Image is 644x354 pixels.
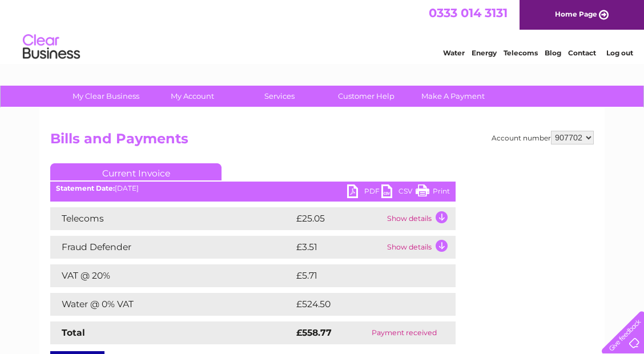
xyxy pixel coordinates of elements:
a: Blog [545,49,561,57]
td: £3.51 [293,236,384,259]
a: Contact [568,49,596,57]
td: Water @ 0% VAT [50,293,293,316]
td: £524.50 [293,293,436,316]
a: My Clear Business [59,86,153,107]
strong: Total [62,327,85,338]
div: Account number [492,131,594,144]
td: £25.05 [293,207,384,230]
a: Print [416,184,450,201]
div: [DATE] [50,184,456,192]
div: Clear Business is a trading name of Verastar Limited (registered in [GEOGRAPHIC_DATA] No. 3667643... [53,6,593,55]
a: Log out [606,49,633,57]
a: My Account [146,86,240,107]
td: Telecoms [50,207,293,230]
td: VAT @ 20% [50,264,293,287]
img: logo.png [22,30,80,65]
strong: £558.77 [296,327,332,338]
a: Water [443,49,465,57]
a: Energy [472,49,497,57]
a: CSV [381,184,416,201]
td: Show details [384,236,456,259]
a: Services [232,86,327,107]
a: Make A Payment [406,86,500,107]
td: Show details [384,207,456,230]
a: PDF [347,184,381,201]
a: Customer Help [319,86,413,107]
h2: Bills and Payments [50,131,594,152]
td: Payment received [353,321,456,344]
a: 0333 014 3131 [429,6,508,20]
a: Current Invoice [50,163,222,180]
td: Fraud Defender [50,236,293,259]
a: Telecoms [504,49,538,57]
b: Statement Date: [56,184,115,192]
td: £5.71 [293,264,427,287]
